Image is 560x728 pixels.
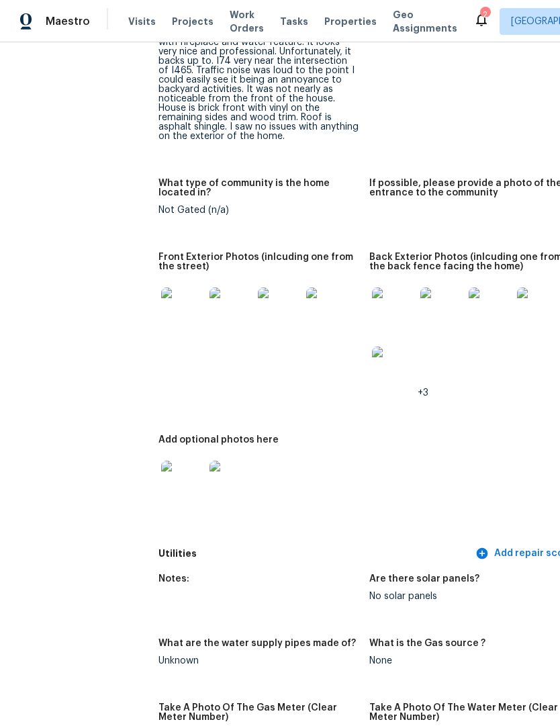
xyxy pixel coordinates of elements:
[158,435,279,445] h5: Add optional photos here
[172,15,214,28] span: Projects
[128,15,156,28] span: Visits
[158,253,359,271] h5: Front Exterior Photos (inlcuding one from the street)
[158,656,359,666] div: Unknown
[158,547,473,561] h5: Utilities
[324,15,377,28] span: Properties
[158,179,359,197] h5: What type of community is the home located in?
[393,8,457,35] span: Geo Assignments
[418,388,428,398] span: +3
[158,574,189,584] h5: Notes:
[280,17,308,26] span: Tasks
[158,206,359,215] div: Not Gated (n/a)
[46,15,90,28] span: Maestro
[158,703,359,722] h5: Take A Photo Of The Gas Meter (Clear Meter Number)
[480,8,489,21] div: 2
[369,639,485,648] h5: What is the Gas source ?
[369,574,479,584] h5: Are there solar panels?
[158,639,356,648] h5: What are the water supply pipes made of?
[230,8,264,35] span: Work Orders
